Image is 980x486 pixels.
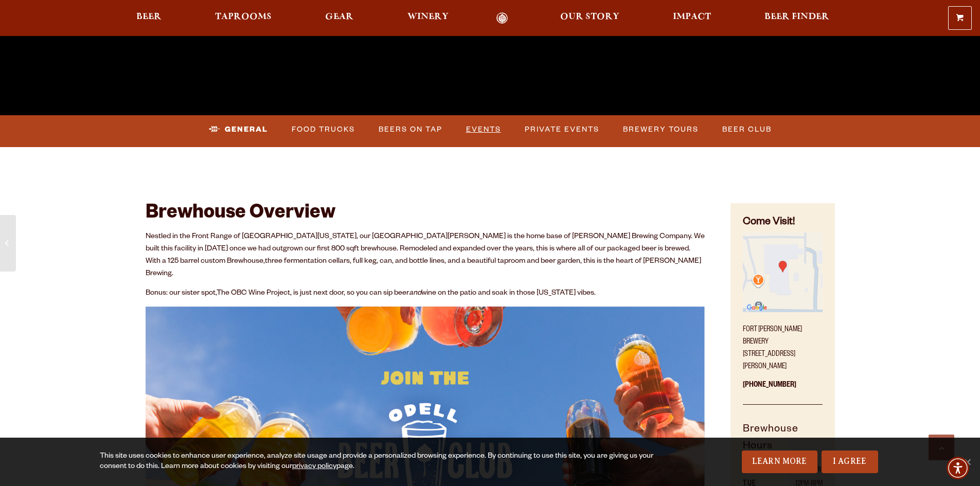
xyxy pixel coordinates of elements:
[822,451,878,473] a: I Agree
[673,13,711,21] span: Impact
[560,13,619,21] span: Our Story
[215,13,272,21] span: Taprooms
[743,307,822,315] a: Find on Google Maps (opens in a new window)
[325,13,353,21] span: Gear
[292,463,336,471] a: privacy policy
[146,258,701,278] span: three fermentation cellars, full keg, can, and bottle lines, and a beautiful taproom and beer gar...
[146,203,705,226] h2: Brewhouse Overview
[205,118,272,141] a: General
[407,13,449,21] span: Winery
[483,12,522,24] a: Odell Home
[764,13,829,21] span: Beer Finder
[742,451,817,473] a: Learn More
[318,12,360,24] a: Gear
[521,118,603,141] a: Private Events
[666,12,718,24] a: Impact
[947,457,969,479] div: Accessibility Menu
[743,215,822,230] h4: Come Visit!
[217,290,290,298] a: The OBC Wine Project
[718,118,776,141] a: Beer Club
[743,422,822,464] h5: Brewhouse Hours
[758,12,836,24] a: Beer Finder
[288,118,359,141] a: Food Trucks
[743,318,822,373] p: Fort [PERSON_NAME] Brewery [STREET_ADDRESS][PERSON_NAME]
[100,452,657,472] div: This site uses cookies to enhance user experience, analyze site usage and provide a personalized ...
[929,435,954,460] a: Scroll to top
[619,118,703,141] a: Brewery Tours
[136,13,162,21] span: Beer
[146,287,705,300] p: Bonus: our sister spot, , is just next door, so you can sip beer wine on the patio and soak in th...
[743,373,822,405] p: [PHONE_NUMBER]
[409,290,421,298] em: and
[554,12,626,24] a: Our Story
[375,118,447,141] a: Beers on Tap
[130,12,168,24] a: Beer
[208,12,278,24] a: Taprooms
[462,118,505,141] a: Events
[743,232,822,312] img: Small thumbnail of location on map
[146,231,705,280] p: Nestled in the Front Range of [GEOGRAPHIC_DATA][US_STATE], our [GEOGRAPHIC_DATA][PERSON_NAME] is ...
[401,12,455,24] a: Winery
